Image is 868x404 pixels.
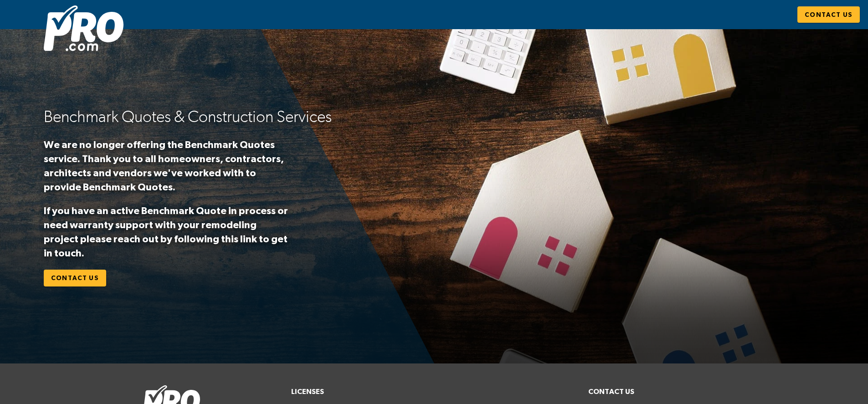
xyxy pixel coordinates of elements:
span: Contact Us [51,272,99,284]
p: We are no longer offering the Benchmark Quotes service. Thank you to all homeowners, contractors,... [44,138,291,194]
a: Contact Us [797,6,860,23]
span: Contact Us [805,9,853,20]
img: Pro.com logo [44,5,123,51]
h6: Licenses [291,385,577,398]
h6: Contact Us [588,385,726,398]
p: If you have an active Benchmark Quote in process or need warranty support with your remodeling pr... [44,204,291,260]
a: Contact Us [44,270,106,286]
h2: Benchmark Quotes & Construction Services [44,106,415,128]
